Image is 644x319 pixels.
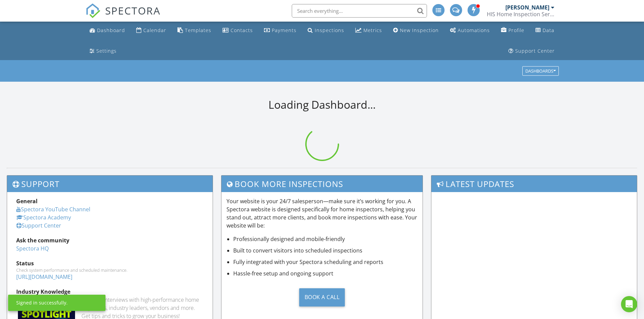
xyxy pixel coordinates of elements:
div: Industry Knowledge [16,288,204,296]
a: Templates [175,24,214,37]
li: Built to convert visitors into scheduled inspections [233,246,418,255]
p: Your website is your 24/7 salesperson—make sure it’s working for you. A Spectora website is desig... [226,197,418,230]
a: Contacts [220,24,256,37]
a: Spectora HQ [16,245,49,252]
h3: Latest Updates [431,176,637,192]
div: Book a Call [299,288,345,307]
span: SPECTORA [105,3,161,18]
div: Payments [272,27,296,33]
div: Open Intercom Messenger [621,296,637,312]
div: Contacts [231,27,253,33]
a: Payments [261,24,299,37]
li: Professionally designed and mobile-friendly [233,235,418,243]
a: Data [533,24,557,37]
div: Calendar [143,27,166,33]
div: Dashboard [97,27,125,33]
strong: General [16,197,38,205]
div: Ask the community [16,236,204,244]
div: Templates [185,27,211,33]
div: Support Center [515,48,555,54]
a: Dashboard [87,24,128,37]
div: Profile [508,27,524,33]
a: Automations (Advanced) [447,24,493,37]
li: Hassle-free setup and ongoing support [233,269,418,277]
input: Search everything... [292,4,427,18]
div: Settings [96,48,117,54]
a: Spectora YouTube Channel [16,206,90,213]
div: HIS Home Inspection Services [487,11,554,18]
a: Calendar [134,24,169,37]
div: [PERSON_NAME] [505,4,549,11]
a: Inspections [305,24,347,37]
a: SPECTORA [86,9,161,23]
li: Fully integrated with your Spectora scheduling and reports [233,258,418,266]
h3: Book More Inspections [221,176,423,192]
a: Spectora Academy [16,214,71,221]
div: Metrics [363,27,382,33]
div: Automations [458,27,490,33]
a: New Inspection [390,24,442,37]
a: [URL][DOMAIN_NAME] [16,273,72,281]
a: Metrics [353,24,385,37]
a: Company Profile [498,24,527,37]
div: Signed in successfully. [16,299,68,306]
div: Dashboards [525,69,556,74]
a: Settings [87,45,119,57]
a: Book a Call [226,283,418,312]
div: Check system performance and scheduled maintenance. [16,267,204,273]
div: Inspections [315,27,344,33]
img: The Best Home Inspection Software - Spectora [86,3,100,18]
div: Status [16,259,204,267]
div: Data [543,27,554,33]
a: Support Center [506,45,557,57]
a: Support Center [16,222,61,229]
div: New Inspection [400,27,439,33]
h3: Support [7,176,213,192]
button: Dashboards [522,67,559,76]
